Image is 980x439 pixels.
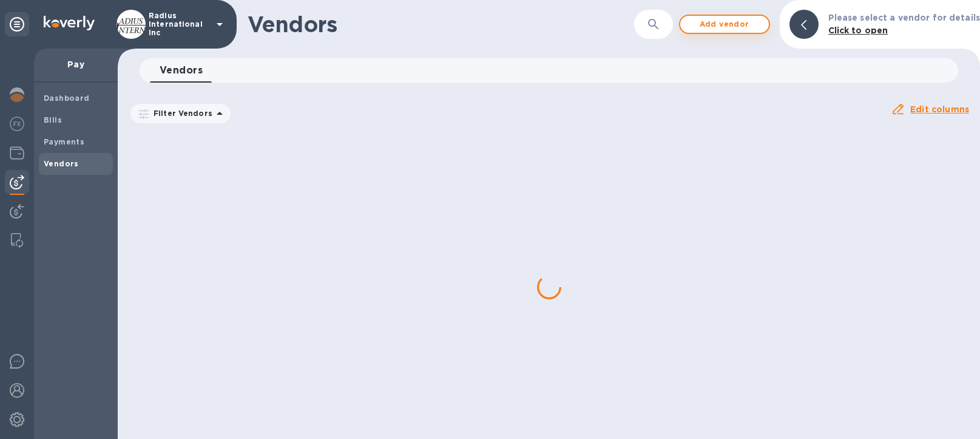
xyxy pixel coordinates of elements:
[44,159,79,168] b: Vendors
[248,12,587,37] h1: Vendors
[44,16,95,30] img: Logo
[149,108,212,118] p: Filter Vendors
[160,62,203,79] span: Vendors
[910,104,969,114] u: Edit columns
[828,26,888,35] b: Click to open
[5,12,29,36] div: Unpin categories
[44,115,62,124] b: Bills
[690,17,759,32] span: Add vendor
[44,94,90,103] b: Dashboard
[44,137,84,146] b: Payments
[10,146,24,160] img: Wallets
[149,12,209,37] p: Radius International Inc
[10,117,24,131] img: Foreign exchange
[679,15,770,34] button: Add vendor
[44,58,108,70] p: Pay
[828,13,980,22] b: Please select a vendor for details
